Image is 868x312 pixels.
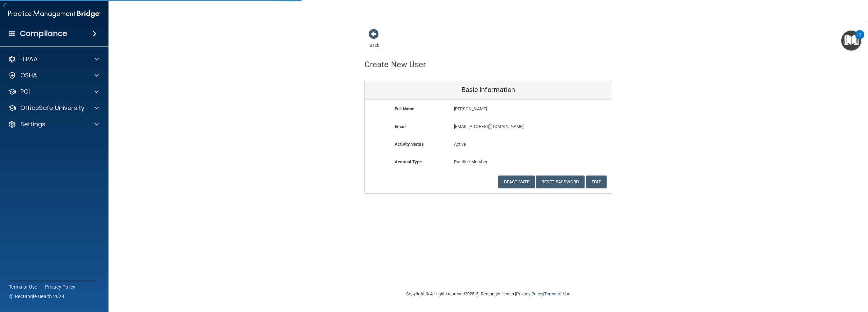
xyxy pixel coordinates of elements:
[454,140,523,148] p: Active
[364,60,426,69] h4: Create New User
[454,158,523,166] p: Practice Member
[859,35,861,43] div: 2
[8,120,99,128] a: Settings
[454,105,562,113] p: [PERSON_NAME]
[498,176,535,188] button: Deactivate
[20,120,45,128] p: Settings
[8,55,99,63] a: HIPAA
[536,176,585,188] button: Reset Password
[395,124,406,129] b: Email
[395,142,424,147] b: Activity Status
[20,88,30,96] p: PCI
[454,123,562,131] p: [EMAIL_ADDRESS][DOMAIN_NAME]
[45,283,76,290] a: Privacy Policy
[841,31,861,51] button: Open Resource Center, 2 new notifications
[8,7,100,21] img: PMB logo
[395,159,422,164] b: Account Type
[516,291,543,296] a: Privacy Policy
[8,71,99,79] a: OSHA
[8,88,99,96] a: PCI
[395,106,414,111] b: Full Name
[365,80,612,100] div: Basic Information
[20,29,67,38] h4: Compliance
[8,104,99,112] a: OfficeSafe University
[20,71,37,79] p: OSHA
[586,176,607,188] button: Edit
[544,291,570,296] a: Terms of Use
[370,35,379,48] a: Back
[9,283,37,290] a: Terms of Use
[364,283,612,305] div: Copyright © All rights reserved 2025 @ Rectangle Health | |
[20,104,84,112] p: OfficeSafe University
[20,55,38,63] p: HIPAA
[9,293,64,300] span: Ⓒ Rectangle Health 2024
